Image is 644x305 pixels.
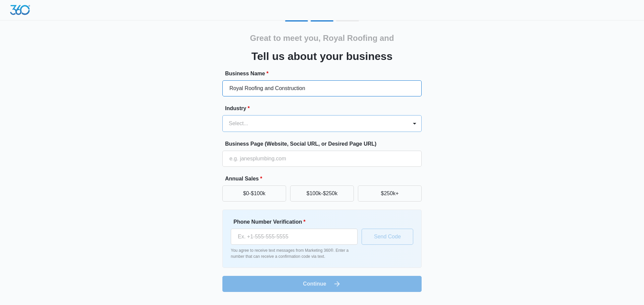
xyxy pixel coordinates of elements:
input: Ex. +1-555-555-5555 [231,229,358,245]
input: e.g. Jane's Plumbing [222,80,422,96]
label: Phone Number Verification [233,218,360,226]
label: Business Name [225,70,424,78]
h2: Great to meet you, Royal Roofing and [250,32,394,44]
input: e.g. janesplumbing.com [222,151,422,167]
h3: Tell us about your business [252,48,393,64]
button: $100k-$250k [290,185,354,202]
label: Annual Sales [225,175,424,183]
button: $250k+ [358,185,422,202]
button: $0-$100k [222,185,286,202]
label: Business Page (Website, Social URL, or Desired Page URL) [225,140,424,148]
p: You agree to receive text messages from Marketing 360®. Enter a number that can receive a confirm... [231,247,358,259]
label: Industry [225,104,424,112]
